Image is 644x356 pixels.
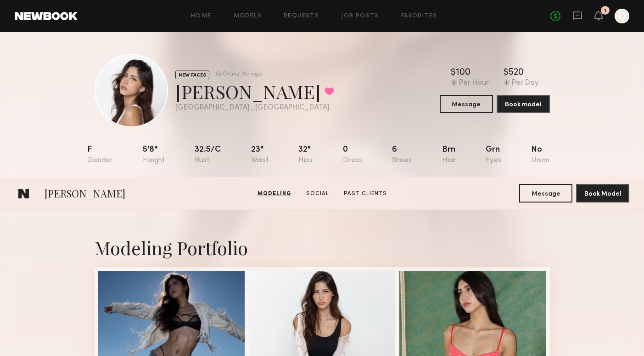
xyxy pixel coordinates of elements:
[254,190,295,198] a: Modeling
[87,146,113,164] div: F
[486,146,501,164] div: Grn
[343,146,362,164] div: 0
[576,189,629,197] a: Book Model
[45,186,125,203] span: [PERSON_NAME]
[440,95,493,113] button: Message
[195,146,221,164] div: 32.5/c
[234,13,262,19] a: Models
[223,71,262,77] div: Online 7hr ago
[504,68,509,77] div: $
[576,184,629,203] button: Book Model
[392,146,412,164] div: 6
[442,146,456,164] div: Brn
[298,146,313,164] div: 32"
[143,146,165,164] div: 5'8"
[497,95,550,113] button: Book model
[95,236,550,260] div: Modeling Portfolio
[531,146,549,164] div: No
[284,13,319,19] a: Requests
[175,79,334,104] div: [PERSON_NAME]
[451,68,456,77] div: $
[175,104,334,112] div: [GEOGRAPHIC_DATA] , [GEOGRAPHIC_DATA]
[519,184,572,203] button: Message
[191,13,212,19] a: Home
[615,9,629,23] a: D
[341,13,379,19] a: Job Posts
[509,68,524,77] div: 520
[604,8,606,13] div: 1
[401,13,437,19] a: Favorites
[456,68,470,77] div: 100
[512,79,538,88] div: Per Day
[340,190,391,198] a: Past Clients
[459,79,489,88] div: Per Hour
[302,190,333,198] a: Social
[251,146,269,164] div: 23"
[175,71,209,79] div: NEW FACES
